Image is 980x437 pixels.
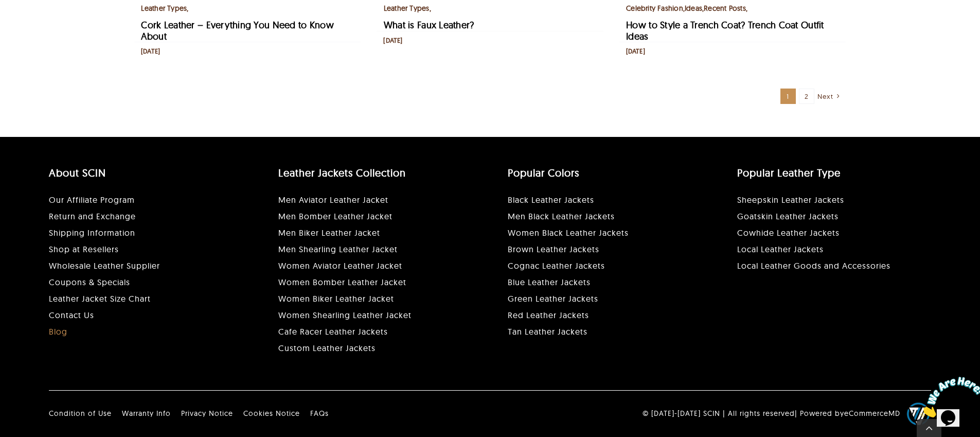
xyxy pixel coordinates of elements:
div: , [384,2,599,14]
a: FAQs [310,409,329,418]
a: 2 [799,89,814,104]
a: Our Affiliate Program [49,195,135,205]
a: Men Black Leather Jackets [508,211,615,221]
a: Celebrity Fashion [626,4,683,13]
a: Men Biker Leather Jacket [278,228,380,238]
a: Ideas [685,4,702,13]
a: Sheepskin Leather Jackets [737,195,844,205]
img: eCommerce builder by eCommerceMD [905,401,931,427]
a: Black Leather Jackets [508,195,594,205]
a: Goatskin Leather Jackets [737,211,839,221]
a: About SCIN [49,166,106,179]
span: 1 [780,89,796,104]
a: Cork Leather – Everything You Need to Know About [141,19,333,42]
a: Blue Leather Jackets [508,277,591,287]
p: © [DATE]-[DATE] SCIN | All rights reserved| Powered by [643,401,931,427]
a: Women Biker Leather Jacket [278,293,394,304]
div: [DATE] [383,37,402,45]
a: Local Leather Jackets [737,244,824,254]
a: What is Faux Leather? [384,19,474,31]
a: Men Aviator Leather Jacket [278,195,388,205]
div: [DATE] [626,47,645,56]
div: , , , [626,2,841,14]
a: Green Leather Jackets [508,293,598,304]
a: Contact Us [49,310,94,320]
a: Leather Jacket Size Chart [49,293,151,304]
a: Blog [49,326,67,337]
a: Next [817,89,833,104]
a: Custom Leather Jackets [278,343,376,353]
a: Shipping Information [49,228,135,238]
a: Women Bomber Leather Jacket [278,277,406,287]
a: Privacy Notice [181,409,233,418]
a: Warranty Info [122,409,171,418]
a: Cognac Leather Jackets [508,260,605,271]
img: Chat attention grabber [4,4,68,45]
a: Men Shearling Leather Jacket [278,244,398,254]
a: Return and Exchange [49,211,136,221]
a: Cowhide Leather Jackets [737,228,840,238]
a: Leather Jackets Collection [278,166,406,179]
a: Popular Colors [508,166,579,179]
a: Tan Leather Jackets [508,326,587,337]
iframe: chat widget [916,373,980,422]
a: Brown Leather Jackets [508,244,599,254]
a: Cookies Notice [243,409,300,418]
a: eCommerceMD [844,408,900,419]
a: Leather Types [384,4,430,13]
a: Women Shearling Leather Jacket [278,310,412,320]
div: , [141,2,356,14]
a: Coupons & Specials [49,277,130,287]
a: How to Style a Trench Coat? Trench Coat Outfit Ideas [626,19,824,42]
a: Women Aviator Leather Jacket [278,260,402,271]
a: Local Leather Goods and Accessories [737,260,890,271]
a: Leather Types [141,4,187,13]
a: Wholesale Leather Supplier [49,260,160,271]
a: Condition of Use [49,409,112,418]
a: Men Bomber Leather Jacket [278,211,393,221]
a: Red Leather Jackets [508,310,589,320]
div: [DATE] [141,47,160,56]
a: Popular Leather Type [737,166,841,179]
a: Recent Posts [704,4,746,13]
a: Cafe Racer Leather Jackets [278,326,388,337]
span: 1 [4,4,8,13]
a: Women Black Leather Jackets [508,228,629,238]
a: Shop at Resellers [49,244,119,254]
